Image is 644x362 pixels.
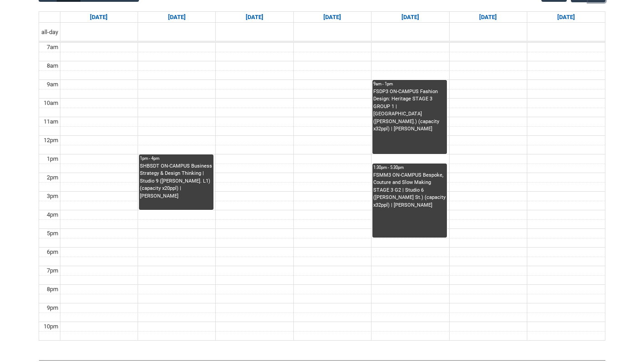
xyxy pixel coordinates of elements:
[555,12,577,23] a: Go to September 20, 2025
[45,61,60,70] div: 8am
[373,88,446,133] div: FSDP3 ON-CAMPUS Fashion Design: Heritage STAGE 3 GROUP 1 | [GEOGRAPHIC_DATA] ([PERSON_NAME].) (ca...
[244,12,265,23] a: Go to September 16, 2025
[45,154,60,164] div: 1pm
[373,164,446,171] div: 1:30pm - 5:30pm
[400,12,421,23] a: Go to September 18, 2025
[45,80,60,89] div: 9am
[166,12,188,23] a: Go to September 15, 2025
[88,12,109,23] a: Go to September 14, 2025
[45,266,60,275] div: 7pm
[373,81,446,87] div: 9am - 1pm
[40,28,60,37] span: all-day
[45,43,60,52] div: 7am
[42,117,60,126] div: 11am
[45,173,60,182] div: 2pm
[373,172,446,209] div: FSMM3 ON-CAMPUS Bespoke, Couture and Slow Making STAGE 3 G2 | Studio 6 ([PERSON_NAME] St.) (capac...
[42,99,60,108] div: 10am
[45,192,60,201] div: 3pm
[45,210,60,219] div: 4pm
[322,12,343,23] a: Go to September 17, 2025
[42,136,60,145] div: 12pm
[42,322,60,331] div: 10pm
[477,12,499,23] a: Go to September 19, 2025
[140,163,213,200] div: SHBSDT ON-CAMPUS Business Strategy & Design Thinking | Studio 9 ([PERSON_NAME]. L1) (capacity x20...
[45,229,60,238] div: 5pm
[45,285,60,294] div: 8pm
[45,248,60,257] div: 6pm
[45,303,60,312] div: 9pm
[140,155,213,162] div: 1pm - 4pm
